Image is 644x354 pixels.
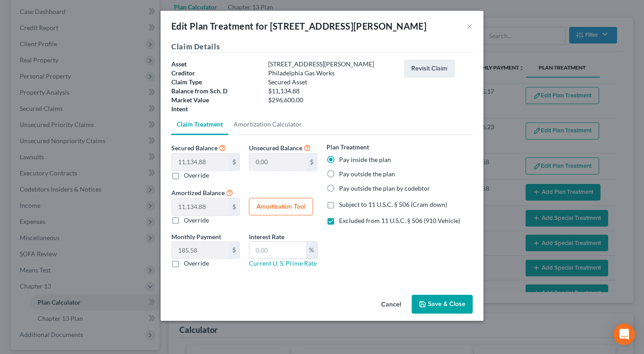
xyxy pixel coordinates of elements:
label: Override [184,259,209,268]
div: [STREET_ADDRESS][PERSON_NAME] [264,60,400,69]
span: Secured Balance [171,144,218,152]
div: $ [229,242,239,259]
h5: Claim Details [171,41,473,52]
label: Monthly Payment [171,232,221,241]
button: Cancel [374,296,408,314]
span: Excluded from 11 U.S.C. § 506 (910 Vehicle) [339,217,460,224]
button: × [466,21,473,31]
div: $ [306,153,317,170]
a: Amortization Calculator [228,114,307,135]
input: 0.00 [249,153,306,170]
input: 0.00 [249,242,306,259]
label: Pay inside the plan [339,155,391,164]
label: Override [184,171,209,180]
a: Current U. S. Prime Rate [249,259,317,267]
button: Save & Close [412,295,473,314]
input: 0.00 [172,242,229,259]
button: Revisit Claim [404,60,455,78]
label: Pay outside the plan [339,170,395,179]
div: Balance from Sch. D [167,87,264,96]
label: Interest Rate [249,232,284,241]
span: Unsecured Balance [249,144,302,152]
div: Asset [167,60,264,69]
div: $ [229,198,239,215]
div: $296,600.00 [264,96,400,105]
button: Amortization Tool [249,198,313,216]
input: 0.00 [172,198,229,215]
div: $ [229,153,239,170]
label: Override [184,216,209,225]
label: Plan Treatment [326,142,369,152]
div: Edit Plan Treatment for [STREET_ADDRESS][PERSON_NAME] [171,20,426,32]
div: Philadelphia Gas Works [264,69,400,78]
div: Claim Type [167,78,264,87]
label: Pay outside the plan by codebtor [339,184,430,193]
div: Open Intercom Messenger [614,323,635,345]
div: % [306,242,317,259]
div: $11,134.88 [264,87,400,96]
div: Creditor [167,69,264,78]
a: Claim Treatment [171,114,228,135]
span: Subject to 11 U.S.C. § 506 (Cram down) [339,201,447,208]
input: 0.00 [172,153,229,170]
span: Amortized Balance [171,189,225,197]
div: Secured Asset [264,78,400,87]
div: Intent [167,105,264,114]
div: Market Value [167,96,264,105]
